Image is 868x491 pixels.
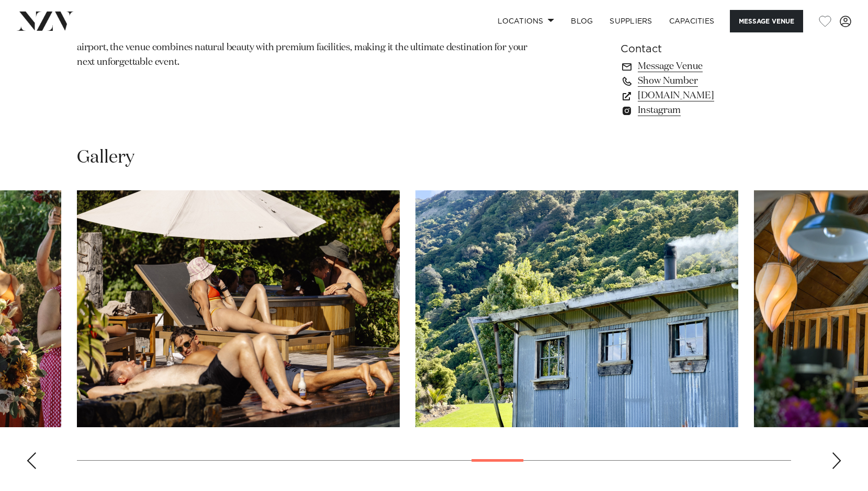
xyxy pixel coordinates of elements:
h6: Contact [621,41,791,57]
a: BLOG [562,10,601,32]
swiper-slide: 17 / 29 [77,190,400,427]
h2: Gallery [77,146,134,169]
a: Message Venue [621,59,791,74]
a: Instagram [621,103,791,118]
swiper-slide: 18 / 29 [415,190,738,427]
a: Show Number [621,74,791,88]
a: [DOMAIN_NAME] [621,88,791,103]
a: Locations [489,10,562,32]
a: SUPPLIERS [601,10,660,32]
button: Message Venue [730,10,803,32]
img: nzv-logo.png [17,12,74,30]
a: Capacities [661,10,723,32]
